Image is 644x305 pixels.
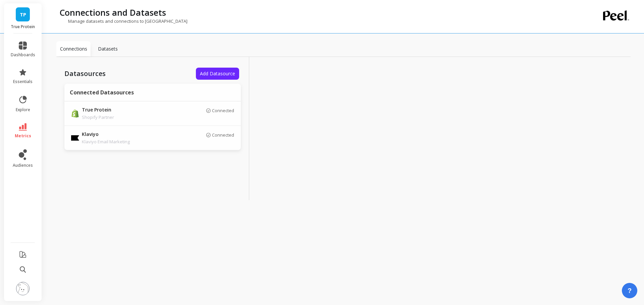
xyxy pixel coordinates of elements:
p: Manage datasets and connections to [GEOGRAPHIC_DATA] [56,18,187,24]
p: Connected [212,108,234,113]
span: Add Datasource [200,70,235,77]
p: Klaviyo Email Marketing [82,138,176,145]
img: api.klaviyo.svg [71,134,79,142]
span: dashboards [11,52,35,58]
span: metrics [15,133,31,139]
p: Connected Datasources [70,89,134,96]
p: Connections and Datasets [60,7,166,18]
img: profile picture [16,282,30,295]
button: ? [622,283,637,298]
span: ? [628,286,632,295]
span: essentials [13,79,33,84]
img: api.shopify.svg [71,109,79,118]
p: Klaviyo [82,131,176,138]
p: Connected [212,132,234,138]
p: Shopify Partner [82,114,176,121]
p: Datasources [64,69,106,78]
span: explore [16,107,30,112]
span: audiences [13,163,33,168]
button: Add Datasource [196,68,239,80]
p: Connections [60,46,87,52]
p: Datasets [98,46,118,52]
span: TP [20,11,26,18]
p: True Protein [82,106,176,114]
p: True Protein [11,24,35,29]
